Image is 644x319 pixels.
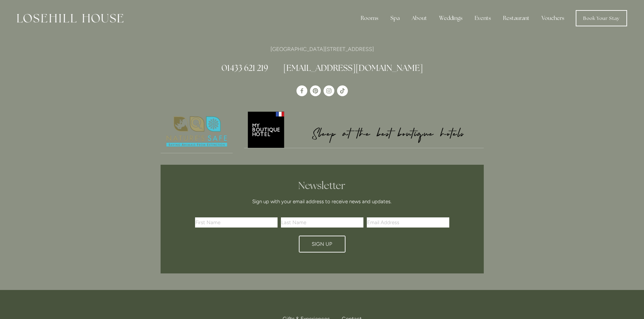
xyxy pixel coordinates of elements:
a: [EMAIL_ADDRESS][DOMAIN_NAME] [283,62,423,73]
a: Vouchers [536,11,570,25]
input: Email Address [367,217,449,228]
span: Sign Up [312,241,332,247]
input: Last Name [281,217,363,228]
a: Book Your Stay [576,10,627,26]
p: [GEOGRAPHIC_DATA][STREET_ADDRESS] [161,45,484,54]
a: TikTok [337,85,348,96]
p: Sign up with your email address to receive news and updates. [197,197,447,206]
a: Instagram [324,85,334,96]
img: Losehill House [17,14,123,23]
img: My Boutique Hotel - Logo [244,110,484,148]
div: Spa [385,11,405,25]
div: Restaurant [498,11,535,25]
div: About [406,11,432,25]
h2: Newsletter [197,180,447,192]
a: Pinterest [310,85,321,96]
a: Losehill House Hotel & Spa [296,85,307,96]
a: Nature's Safe - Logo [161,110,233,153]
a: 01433 621 219 [221,62,268,73]
div: Events [469,11,496,25]
div: Weddings [434,11,468,25]
input: First Name [195,217,278,228]
div: Rooms [355,11,384,25]
img: Nature's Safe - Logo [161,110,233,153]
a: My Boutique Hotel - Logo [244,110,484,148]
button: Sign Up [299,236,345,252]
